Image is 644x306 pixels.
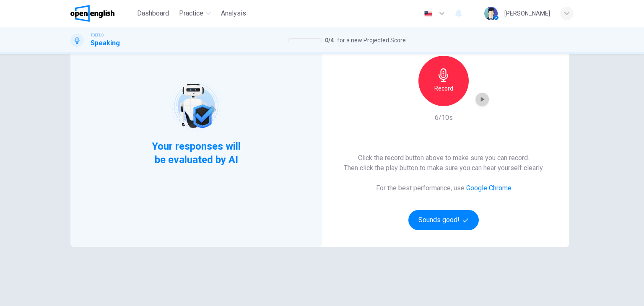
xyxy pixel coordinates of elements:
[418,56,469,106] button: Record
[218,6,249,21] button: Analysis
[176,6,214,21] button: Practice
[376,183,512,193] h6: For the best performance, use
[423,10,434,17] img: en
[145,140,247,166] span: Your responses will be evaluated by AI
[137,8,169,18] span: Dashboard
[408,210,479,230] button: Sounds good!
[70,5,134,22] a: OpenEnglish logo
[169,79,223,132] img: robot icon
[344,153,544,173] h6: Click the record button above to make sure you can record. Then click the play button to make sur...
[434,83,453,93] h6: Record
[466,184,512,192] a: Google Chrome
[70,5,114,22] img: OpenEnglish logo
[435,113,453,123] h6: 6/10s
[337,35,406,45] span: for a new Projected Score
[91,38,120,48] h1: Speaking
[221,8,246,18] span: Analysis
[134,6,172,21] button: Dashboard
[91,32,104,38] span: TOEFL®
[179,8,203,18] span: Practice
[325,35,334,45] span: 0 / 4
[484,7,498,20] img: Profile picture
[504,8,550,18] div: [PERSON_NAME]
